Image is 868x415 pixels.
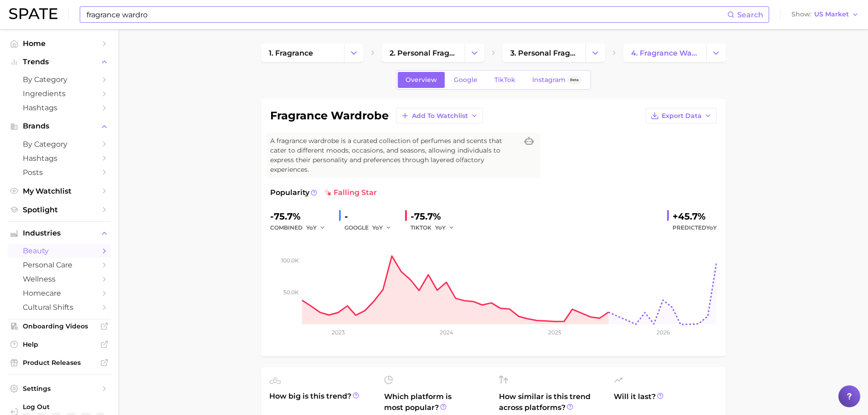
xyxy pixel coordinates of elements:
[269,49,313,57] span: 1. fragrance
[7,300,111,314] a: cultural shifts
[7,286,111,300] a: homecare
[662,112,702,120] span: Export Data
[435,222,455,233] button: YoY
[7,258,111,272] a: personal care
[261,44,344,62] a: 1. fragrance
[7,55,111,69] button: Trends
[23,229,96,237] span: Industries
[646,108,717,123] button: Export Data
[398,72,445,88] a: Overview
[324,187,377,198] span: falling star
[390,49,457,57] span: 2. personal fragrance
[23,58,96,66] span: Trends
[23,322,96,330] span: Onboarding Videos
[494,76,515,84] span: TikTok
[524,72,589,88] a: InstagramBeta
[411,222,461,233] div: TIKTOK
[7,382,111,395] a: Settings
[331,329,344,336] tspan: 2023
[270,187,309,198] span: Popularity
[7,151,111,165] a: Hashtags
[631,49,699,57] span: 4. fragrance wardrobe
[23,187,96,195] span: My Watchlist
[23,39,96,48] span: Home
[23,275,96,283] span: wellness
[7,226,111,240] button: Industries
[789,9,861,20] button: ShowUS Market
[382,44,465,62] a: 2. personal fragrance
[439,329,453,336] tspan: 2024
[7,165,111,179] a: Posts
[706,224,717,231] span: YoY
[814,12,849,17] span: US Market
[7,72,111,87] a: by Category
[446,72,485,88] a: Google
[487,72,523,88] a: TikTok
[7,356,111,369] a: Product Releases
[344,44,364,62] button: Change Category
[673,209,717,224] div: +45.7%
[548,329,561,336] tspan: 2025
[7,137,111,151] a: by Category
[7,36,111,51] a: Home
[7,87,111,101] a: Ingredients
[7,203,111,217] a: Spotlight
[23,205,96,214] span: Spotlight
[435,224,446,231] span: YoY
[737,10,763,19] span: Search
[23,122,96,130] span: Brands
[372,224,383,231] span: YoY
[7,319,111,333] a: Onboarding Videos
[791,12,812,17] span: Show
[23,289,96,297] span: homecare
[7,101,111,115] a: Hashtags
[86,7,727,22] input: Search here for a brand, industry, or ingredient
[499,391,603,413] span: How similar is this trend across platforms?
[23,359,96,367] span: Product Releases
[270,222,332,233] div: combined
[7,184,111,198] a: My Watchlist
[570,76,579,84] span: Beta
[7,119,111,133] button: Brands
[270,209,332,224] div: -75.7%
[9,8,57,19] img: SPATE
[7,338,111,351] a: Help
[614,391,718,413] span: Will it last?
[270,136,518,174] span: A fragrance wardrobe is a curated collection of perfumes and scents that cater to different moods...
[270,110,389,121] h1: fragrance wardrobe
[23,246,96,255] span: beauty
[586,44,605,62] button: Change Category
[510,49,578,57] span: 3. personal fragrance routines
[306,224,317,231] span: YoY
[411,209,461,224] div: -75.7%
[23,403,116,411] span: Log Out
[465,44,484,62] button: Change Category
[23,89,96,98] span: Ingredients
[23,140,96,149] span: by Category
[656,329,669,336] tspan: 2026
[269,391,373,413] span: How big is this trend?
[454,76,478,84] span: Google
[412,112,468,120] span: Add to Watchlist
[23,168,96,177] span: Posts
[23,75,96,84] span: by Category
[23,103,96,112] span: Hashtags
[23,261,96,269] span: personal care
[23,154,96,163] span: Hashtags
[396,108,483,123] button: Add to Watchlist
[406,76,437,84] span: Overview
[673,222,717,233] span: Predicted
[23,384,96,393] span: Settings
[7,244,111,258] a: beauty
[23,340,96,348] span: Help
[306,222,326,233] button: YoY
[7,272,111,286] a: wellness
[344,209,398,224] div: -
[503,44,586,62] a: 3. personal fragrance routines
[706,44,726,62] button: Change Category
[344,222,398,233] div: GOOGLE
[532,76,565,84] span: Instagram
[372,222,392,233] button: YoY
[623,44,706,62] a: 4. fragrance wardrobe
[324,189,332,196] img: falling star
